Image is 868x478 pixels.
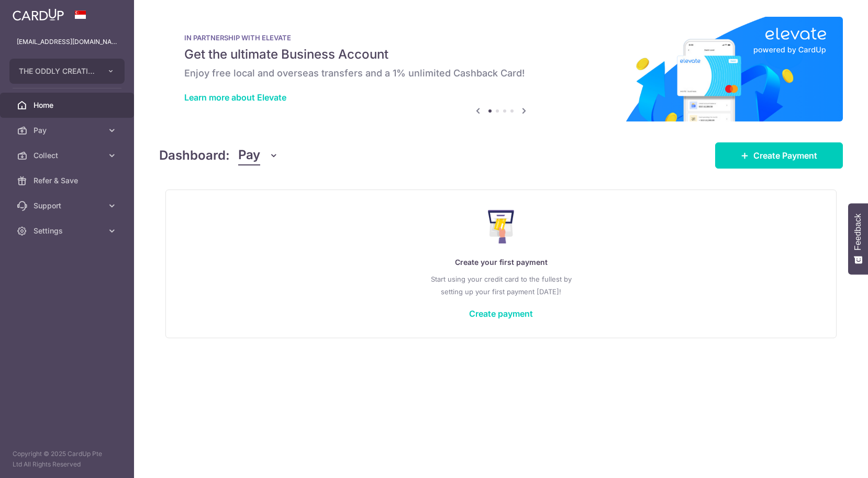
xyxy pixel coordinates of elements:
[34,100,103,110] span: Home
[184,46,818,63] h5: Get the ultimate Business Account
[34,150,103,161] span: Collect
[34,201,103,211] span: Support
[848,203,868,274] button: Feedback - Show survey
[238,146,260,165] span: Pay
[184,67,818,80] h6: Enjoy free local and overseas transfers and a 1% unlimited Cashback Card!
[9,59,125,84] button: THE ODDLY CREATIVES PTE. LTD.
[715,142,843,169] a: Create Payment
[17,37,117,47] p: [EMAIL_ADDRESS][DOMAIN_NAME]
[19,66,96,76] span: THE ODDLY CREATIVES PTE. LTD.
[187,273,815,298] p: Start using your credit card to the fullest by setting up your first payment [DATE]!
[13,8,64,21] img: CardUp
[488,210,515,243] img: Make Payment
[184,92,286,103] a: Learn more about Elevate
[34,175,103,186] span: Refer & Save
[853,214,863,250] span: Feedback
[469,308,533,319] a: Create payment
[159,146,230,165] h4: Dashboard:
[187,256,815,269] p: Create your first payment
[184,34,818,42] p: IN PARTNERSHIP WITH ELEVATE
[238,146,279,165] button: Pay
[34,125,103,136] span: Pay
[34,226,103,236] span: Settings
[159,17,843,121] img: Renovation banner
[753,149,817,162] span: Create Payment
